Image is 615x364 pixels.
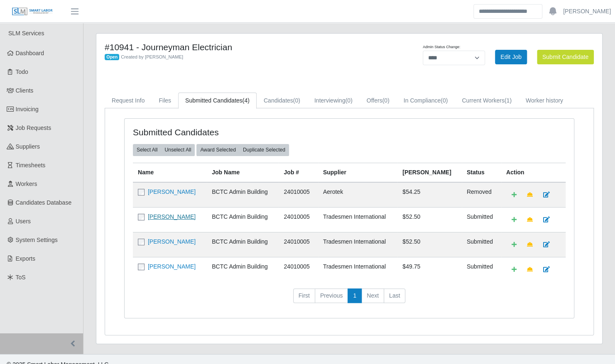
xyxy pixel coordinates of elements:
[16,181,37,187] span: Workers
[148,263,196,270] a: [PERSON_NAME]
[522,213,538,227] a: Make Team Lead
[506,237,522,252] a: Add Default Cost Code
[397,93,455,109] a: In Compliance
[501,163,566,182] th: Action
[462,257,501,282] td: submitted
[196,144,240,156] button: Award Selected
[16,87,34,94] span: Clients
[318,257,397,282] td: Tradesmen International
[16,125,51,131] span: Job Requests
[148,188,196,195] a: [PERSON_NAME]
[105,42,385,52] h4: #10941 - Journeyman Electrician
[105,93,152,109] a: Request Info
[462,163,501,182] th: Status
[279,207,318,232] td: 24010005
[16,50,44,56] span: Dashboard
[279,257,318,282] td: 24010005
[178,93,257,109] a: Submitted Candidates
[522,237,538,252] a: Make Team Lead
[519,93,570,109] a: Worker history
[293,97,300,104] span: (0)
[207,207,279,232] td: BCTC Admin Building
[152,93,178,109] a: Files
[243,97,250,104] span: (4)
[318,232,397,257] td: Tradesmen International
[318,182,397,208] td: Aerotek
[105,54,119,61] span: Open
[12,7,53,16] img: SLM Logo
[121,54,183,59] span: Created by [PERSON_NAME]
[16,106,39,112] span: Invoicing
[133,288,566,310] nav: pagination
[462,232,501,257] td: submitted
[279,232,318,257] td: 24010005
[441,97,448,104] span: (0)
[382,97,390,104] span: (0)
[207,257,279,282] td: BCTC Admin Building
[16,162,46,169] span: Timesheets
[307,93,360,109] a: Interviewing
[207,232,279,257] td: BCTC Admin Building
[16,218,31,225] span: Users
[318,207,397,232] td: Tradesmen International
[16,143,40,150] span: Suppliers
[16,199,72,206] span: Candidates Database
[462,207,501,232] td: submitted
[133,144,161,156] button: Select All
[318,163,397,182] th: Supplier
[397,163,462,182] th: [PERSON_NAME]
[133,127,306,137] h4: Submitted Candidates
[506,262,522,277] a: Add Default Cost Code
[148,238,196,245] a: [PERSON_NAME]
[506,213,522,227] a: Add Default Cost Code
[563,7,611,16] a: [PERSON_NAME]
[495,50,527,64] a: Edit Job
[207,163,279,182] th: Job Name
[16,68,28,75] span: Todo
[148,213,196,220] a: [PERSON_NAME]
[8,30,44,37] span: SLM Services
[397,207,462,232] td: $52.50
[279,163,318,182] th: Job #
[455,93,519,109] a: Current Workers
[16,237,58,243] span: System Settings
[522,188,538,202] a: Make Team Lead
[522,262,538,277] a: Make Team Lead
[133,163,207,182] th: Name
[161,144,195,156] button: Unselect All
[257,93,307,109] a: Candidates
[16,255,35,262] span: Exports
[506,188,522,202] a: Add Default Cost Code
[462,182,501,208] td: removed
[537,50,594,64] button: Submit Candidate
[397,232,462,257] td: $52.50
[133,144,195,156] div: bulk actions
[345,97,353,104] span: (0)
[196,144,289,156] div: bulk actions
[505,97,512,104] span: (1)
[360,93,397,109] a: Offers
[279,182,318,208] td: 24010005
[348,288,362,303] a: 1
[397,257,462,282] td: $49.75
[397,182,462,208] td: $54.25
[207,182,279,208] td: BCTC Admin Building
[473,4,542,19] input: Search
[16,274,26,281] span: ToS
[239,144,289,156] button: Duplicate Selected
[423,44,460,50] label: Admin Status Change:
